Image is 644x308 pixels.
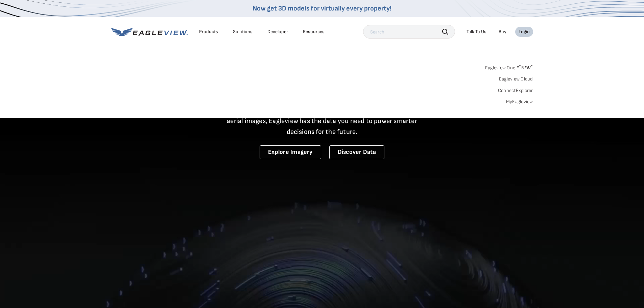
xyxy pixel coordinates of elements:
[267,29,288,35] a: Developer
[467,29,486,35] div: Talk To Us
[303,29,325,35] div: Resources
[253,4,391,13] a: Now get 3D models for virtually every property!
[499,29,506,35] a: Buy
[498,88,533,94] a: ConnectExplorer
[199,29,218,35] div: Products
[485,63,533,71] a: Eagleview One™*NEW*
[499,76,533,82] a: Eagleview Cloud
[260,145,321,159] a: Explore Imagery
[519,29,530,35] div: Login
[363,25,455,39] input: Search
[506,99,533,105] a: MyEagleview
[219,105,426,137] p: A new era starts here. Built on more than 3.5 billion high-resolution aerial images, Eagleview ha...
[329,145,384,159] a: Discover Data
[233,29,253,35] div: Solutions
[519,65,533,71] span: NEW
